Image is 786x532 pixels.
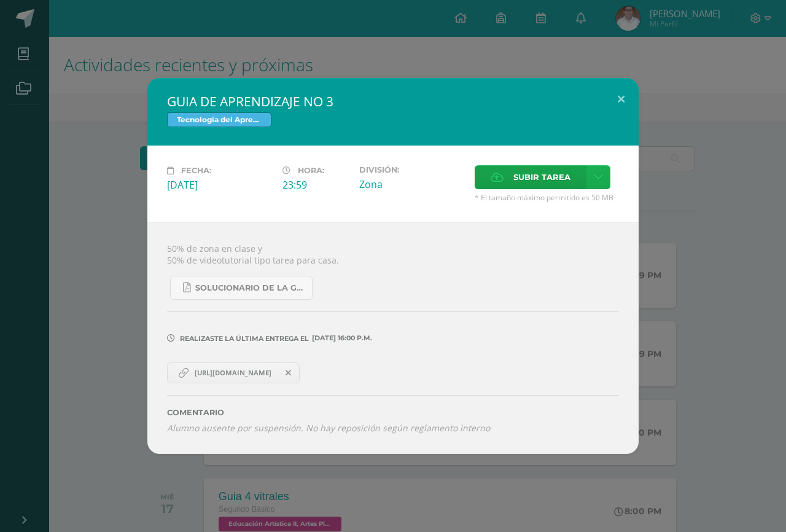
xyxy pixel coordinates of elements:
label: División: [359,165,465,174]
div: Zona [359,178,465,191]
span: Hora: [298,166,324,175]
label: Comentario [167,408,619,417]
span: * El tamaño máximo permitido es 50 MB [475,192,619,203]
span: Tecnología del Aprendizaje y la Comunicación (Informática) [167,112,271,127]
a: SOLUCIONARIO DE LA GUIA 3 FUNCIONES..pdf [170,276,313,300]
h2: GUIA DE APRENDIZAJE NO 3 [167,93,619,110]
span: Fecha: [181,166,211,175]
span: SOLUCIONARIO DE LA GUIA 3 FUNCIONES..pdf [195,283,306,293]
button: Close (Esc) [604,78,639,120]
span: Realizaste la última entrega el [180,334,309,343]
div: 50% de zona en clase y 50% de videotutorial tipo tarea para casa. [147,222,639,453]
a: [URL][DOMAIN_NAME] [167,362,300,383]
span: [URL][DOMAIN_NAME] [189,368,278,378]
div: [DATE] [167,178,273,192]
span: [DATE] 16:00 p.m. [309,338,372,338]
span: Subir tarea [513,166,570,189]
div: 23:59 [282,178,349,192]
i: Alumno ausente por suspensión. No hay reposición según reglamento interno [167,422,490,434]
span: Remover entrega [278,366,299,380]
